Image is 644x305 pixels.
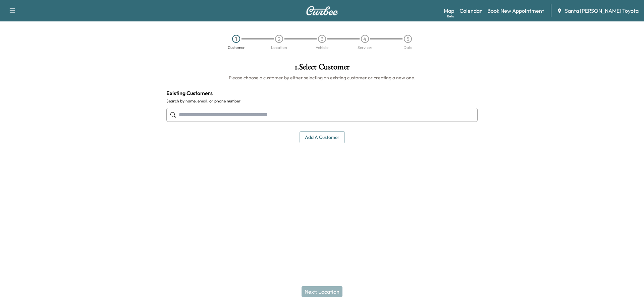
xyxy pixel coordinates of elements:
div: Services [358,46,372,50]
h6: Please choose a customer by either selecting an existing customer or creating a new one. [166,74,478,81]
button: Add a customer [300,131,345,144]
div: 2 [275,35,283,43]
img: Curbee Logo [306,6,338,15]
div: Date [404,46,412,50]
div: Location [271,46,287,50]
div: Customer [228,46,245,50]
a: Book New Appointment [487,7,544,15]
a: MapBeta [444,7,454,15]
div: 4 [361,35,369,43]
label: Search by name, email, or phone number [166,98,478,104]
h1: 1 . Select Customer [166,63,478,74]
a: Calendar [460,7,482,15]
div: 1 [232,35,240,43]
div: Beta [447,14,454,19]
div: Vehicle [316,46,328,50]
div: 5 [404,35,412,43]
span: Santa [PERSON_NAME] Toyota [565,7,639,15]
h4: Existing Customers [166,89,478,97]
div: 3 [318,35,326,43]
